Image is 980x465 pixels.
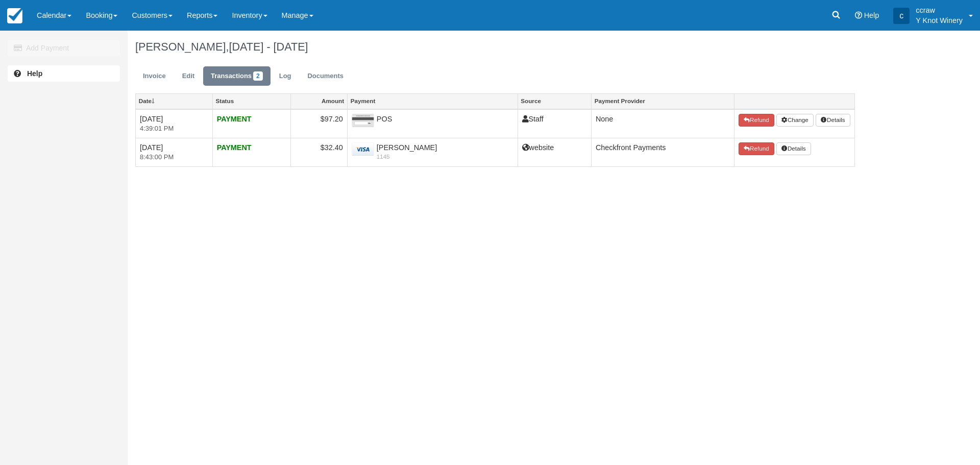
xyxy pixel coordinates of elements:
a: Help [8,65,120,82]
p: Y Knot Winery [916,15,963,26]
button: Change [776,114,814,127]
em: 4:39:01 PM [140,124,208,134]
td: $97.20 [291,109,347,138]
button: Details [816,114,850,127]
td: None [591,109,734,138]
em: 1145 [352,153,513,161]
button: Refund [739,114,774,127]
h1: [PERSON_NAME], [135,41,855,53]
a: Status [213,94,291,108]
div: c [893,8,910,24]
span: 2 [253,71,263,81]
button: Details [776,142,811,156]
b: Help [27,69,42,78]
img: checkfront-main-nav-mini-logo.png [7,8,22,23]
a: Documents [300,66,351,86]
a: Invoice [135,66,174,86]
span: [DATE] - [DATE] [229,40,308,53]
td: Checkfront Payments [591,138,734,166]
a: Source [518,94,591,108]
span: Help [864,11,879,19]
td: website [518,138,591,166]
a: Log [272,66,299,86]
img: credit.png [352,114,374,128]
td: Staff [518,109,591,138]
em: 8:43:00 PM [140,153,208,162]
td: [PERSON_NAME] [347,138,518,166]
strong: PAYMENT [217,143,252,152]
a: Payment [348,94,518,108]
p: ccraw [916,5,963,15]
strong: PAYMENT [217,115,252,123]
a: Amount [291,94,347,108]
a: Edit [175,66,202,86]
a: Date [136,94,212,108]
td: [DATE] [136,109,213,138]
img: visa.png [352,142,374,156]
td: [DATE] [136,138,213,166]
a: Transactions2 [203,66,271,86]
td: $32.40 [291,138,347,166]
i: Help [855,12,862,19]
button: Refund [739,142,774,156]
td: POS [347,109,518,138]
a: Payment Provider [592,94,734,108]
